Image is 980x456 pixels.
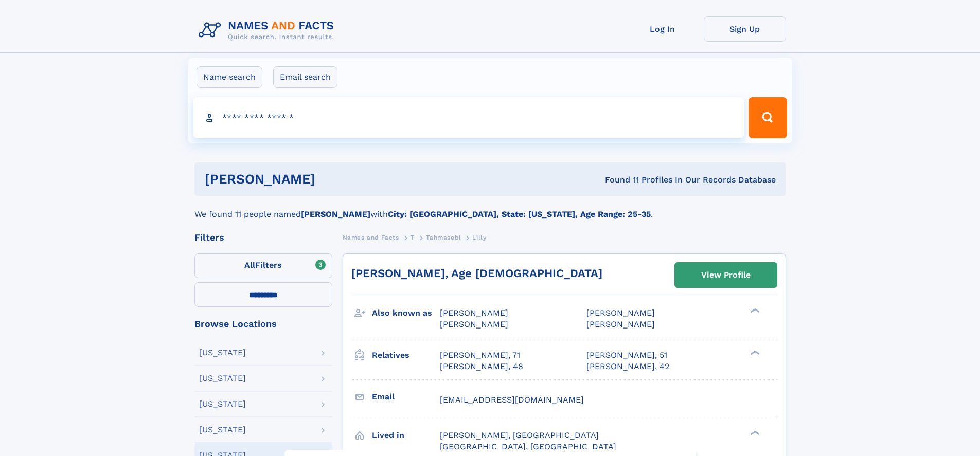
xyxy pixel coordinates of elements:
[440,350,520,361] a: [PERSON_NAME], 71
[460,174,776,186] div: Found 11 Profiles In Our Records Database
[372,304,440,322] h3: Also known as
[701,263,751,287] div: View Profile
[440,308,508,318] span: [PERSON_NAME]
[440,430,599,440] span: [PERSON_NAME], [GEOGRAPHIC_DATA]
[199,426,246,434] div: [US_STATE]
[351,267,602,280] a: [PERSON_NAME], Age [DEMOGRAPHIC_DATA]
[194,319,332,329] div: Browse Locations
[472,234,486,241] span: Lilly
[372,346,440,364] h3: Relatives
[199,349,246,357] div: [US_STATE]
[301,209,370,219] b: [PERSON_NAME]
[411,231,415,244] a: T
[586,350,667,361] a: [PERSON_NAME], 51
[343,231,399,244] a: Names and Facts
[704,16,786,42] a: Sign Up
[426,234,460,241] span: Tahmasebi
[372,388,440,406] h3: Email
[440,442,616,451] span: [GEOGRAPHIC_DATA], [GEOGRAPHIC_DATA]
[205,173,460,186] h1: [PERSON_NAME]
[426,231,460,244] a: Tahmasebi
[273,66,337,88] label: Email search
[372,427,440,444] h3: Lived in
[199,400,246,408] div: [US_STATE]
[411,234,415,241] span: T
[244,260,255,270] span: All
[193,97,744,138] input: search input
[748,429,760,436] div: ❯
[388,209,651,219] b: City: [GEOGRAPHIC_DATA], State: [US_STATE], Age Range: 25-35
[621,16,704,42] a: Log In
[194,196,786,221] div: We found 11 people named with .
[440,361,523,372] a: [PERSON_NAME], 48
[586,361,669,372] a: [PERSON_NAME], 42
[749,97,787,138] button: Search Button
[748,349,760,356] div: ❯
[440,395,584,405] span: [EMAIL_ADDRESS][DOMAIN_NAME]
[440,319,508,329] span: [PERSON_NAME]
[199,374,246,382] div: [US_STATE]
[748,307,760,314] div: ❯
[197,66,262,88] label: Name search
[194,233,332,242] div: Filters
[675,263,777,287] a: View Profile
[194,16,343,44] img: Logo Names and Facts
[194,253,332,278] label: Filters
[586,308,655,318] span: [PERSON_NAME]
[586,319,655,329] span: [PERSON_NAME]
